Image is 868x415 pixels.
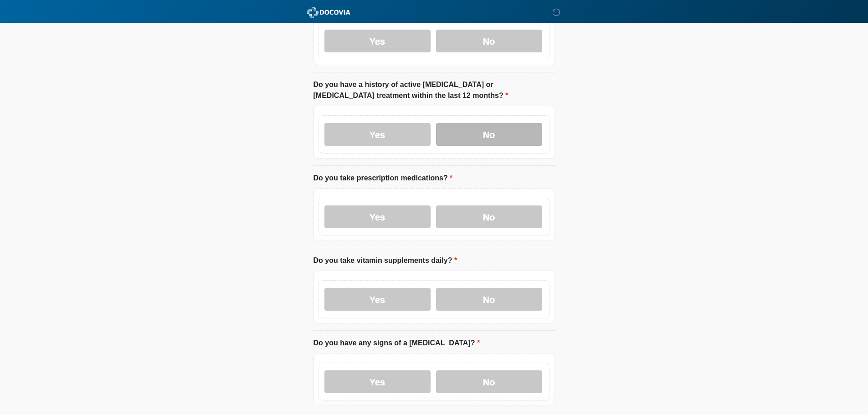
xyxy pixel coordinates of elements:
[436,370,542,393] label: No
[436,30,542,52] label: No
[324,30,431,52] label: Yes
[313,79,555,101] label: Do you have a history of active [MEDICAL_DATA] or [MEDICAL_DATA] treatment within the last 12 mon...
[324,123,431,146] label: Yes
[324,370,431,393] label: Yes
[436,205,542,228] label: No
[304,7,353,18] img: ABC Med Spa- GFEase Logo
[324,205,431,228] label: Yes
[313,173,453,184] label: Do you take prescription medications?
[313,255,457,266] label: Do you take vitamin supplements daily?
[313,338,480,348] label: Do you have any signs of a [MEDICAL_DATA]?
[324,288,431,311] label: Yes
[436,123,542,146] label: No
[436,288,542,311] label: No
